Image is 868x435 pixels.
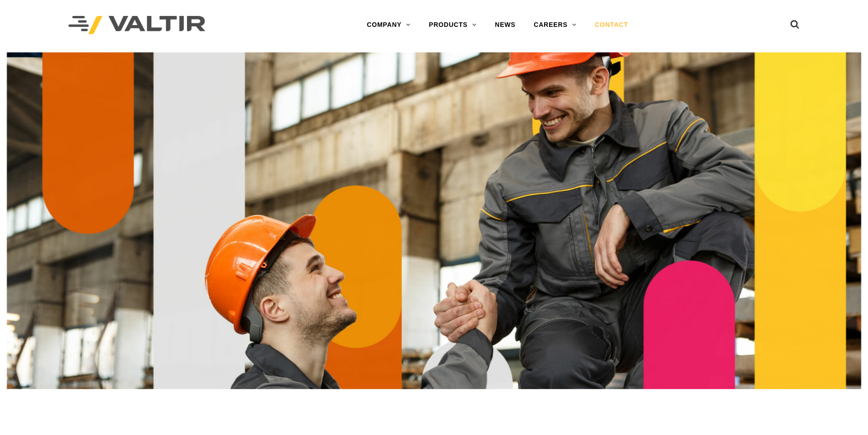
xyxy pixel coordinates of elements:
[486,16,525,34] a: NEWS
[358,16,420,34] a: COMPANY
[525,16,586,34] a: CAREERS
[7,50,861,387] img: Contact_1
[420,16,486,34] a: PRODUCTS
[68,16,205,35] img: Valtir
[586,16,637,34] a: CONTACT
